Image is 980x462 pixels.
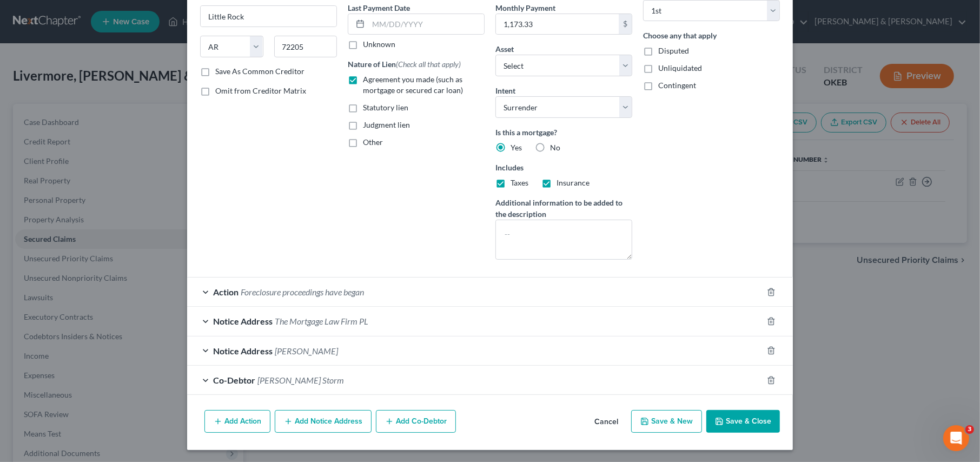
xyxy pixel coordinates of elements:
input: Enter zip... [274,36,337,57]
label: Save As Common Creditor [215,66,304,77]
input: Enter city... [201,6,336,27]
label: Unknown [363,39,395,50]
label: Choose any that apply [643,30,780,41]
span: Other [363,137,383,147]
span: Unliquidated [658,63,702,72]
span: Statutory lien [363,103,408,112]
span: Insurance [557,178,590,187]
label: Intent [495,85,515,96]
span: [PERSON_NAME] Storm [257,375,344,385]
span: Notice Address [213,316,273,326]
span: Notice Address [213,346,273,356]
span: Disputed [658,46,689,55]
button: Add Notice Address [275,410,372,433]
button: Cancel [586,411,627,433]
label: Is this a mortgage? [495,127,632,138]
span: (Check all that apply) [396,60,461,69]
label: Additional information to be added to the description [495,197,632,220]
button: Save & New [631,410,702,433]
div: $ [619,14,632,35]
iframe: Intercom live chat [943,425,969,451]
label: Nature of Lien [348,58,461,70]
span: Co-Debtor [213,375,255,385]
span: Asset [495,44,514,54]
label: Includes [495,162,632,173]
span: 3 [965,425,974,434]
span: Yes [511,143,522,152]
span: Agreement you made (such as mortgage or secured car loan) [363,75,463,95]
span: Omit from Creditor Matrix [215,86,306,95]
span: Taxes [511,178,528,187]
span: The Mortgage Law Firm PL [275,316,368,326]
span: Judgment lien [363,120,410,129]
button: Add Action [204,410,270,433]
span: Action [213,287,239,297]
span: No [550,143,560,152]
span: [PERSON_NAME] [275,346,338,356]
span: Contingent [658,81,696,90]
button: Save & Close [706,410,780,433]
input: MM/DD/YYYY [368,14,484,35]
label: Last Payment Date [348,2,410,14]
label: Monthly Payment [495,2,555,14]
span: Foreclosure proceedings have began [241,287,364,297]
button: Add Co-Debtor [376,410,456,433]
input: 0.00 [496,14,619,35]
